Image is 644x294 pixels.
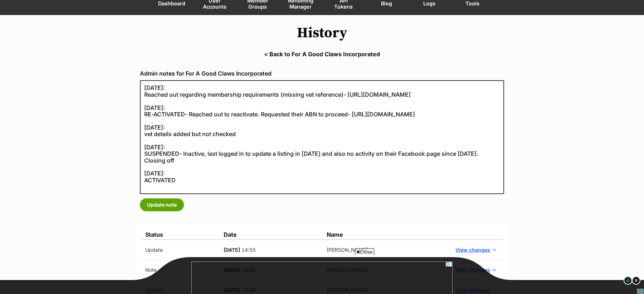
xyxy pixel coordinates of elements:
img: info_dark.svg [624,276,632,285]
td: Update [142,240,220,260]
span: [DATE] [224,247,240,253]
td: Status [142,230,220,240]
button: Update note [140,198,184,211]
span: Close [355,248,374,255]
label: Admin notes for For A Good Claws Incorporated [140,70,504,77]
td: [PERSON_NAME] [323,240,449,260]
button: View changes [453,245,499,255]
textarea: [DATE]: Reached out regarding membership requirements (missing vet reference)- [URL][DOMAIN_NAME]... [140,80,504,194]
td: Date [220,230,323,240]
td: Name [323,230,449,240]
iframe: advertisement [192,5,452,37]
img: close_dark.svg [632,276,640,285]
span: 14:55 [241,247,256,253]
span: View changes [455,246,490,254]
